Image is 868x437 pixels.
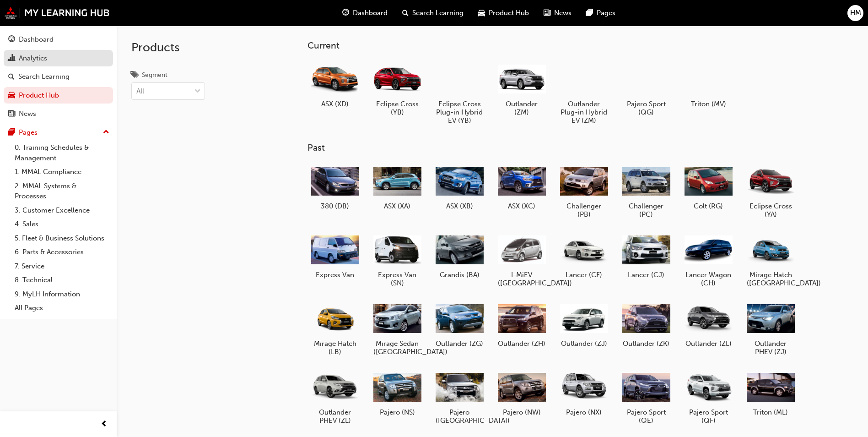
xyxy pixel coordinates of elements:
[432,298,487,351] a: Outlander (ZG)
[597,8,615,18] span: Pages
[131,40,205,55] h2: Products
[498,100,546,116] h5: Outlander (ZM)
[560,408,608,416] h5: Pajero (NX)
[4,31,113,48] a: Dashboard
[311,100,359,108] h5: ASX (XD)
[19,53,47,64] div: Analytics
[370,161,425,214] a: ASX (XA)
[619,298,674,351] a: Outlander (ZK)
[311,408,359,425] h5: Outlander PHEV (ZL)
[402,7,409,19] span: search-icon
[743,298,798,360] a: Outlander PHEV (ZJ)
[560,100,608,125] h5: Outlander Plug-in Hybrid EV (ZM)
[412,8,464,18] span: Search Learning
[560,202,608,218] h5: Challenger (PB)
[307,142,827,153] h3: Past
[11,203,113,218] a: 3. Customer Excellence
[498,202,546,210] h5: ASX (XC)
[18,71,70,82] div: Search Learning
[307,298,362,360] a: Mirage Hatch (LB)
[494,161,549,214] a: ASX (XC)
[556,367,611,420] a: Pajero (NX)
[494,298,549,351] a: Outlander (ZH)
[101,419,108,430] span: prev-icon
[560,271,608,279] h5: Lancer (CF)
[11,165,113,179] a: 1. MMAL Compliance
[370,298,425,360] a: Mirage Sedan ([GEOGRAPHIC_DATA])
[131,71,138,80] span: tags-icon
[103,126,109,138] span: up-icon
[681,367,736,428] a: Pajero Sport (QF)
[544,7,550,19] span: news-icon
[432,229,487,283] a: Grandis (BA)
[622,339,670,348] h5: Outlander (ZK)
[395,4,471,22] a: search-iconSearch Learning
[850,8,861,18] span: HM
[622,408,670,425] h5: Pajero Sport (QE)
[556,58,611,128] a: Outlander Plug-in Hybrid EV (ZM)
[142,71,167,80] div: Segment
[4,105,113,122] a: News
[370,58,425,120] a: Eclipse Cross (YB)
[436,271,484,279] h5: Grandis (BA)
[685,271,733,287] h5: Lancer Wagon (CH)
[4,50,113,67] a: Analytics
[19,109,36,119] div: News
[560,339,608,348] h5: Outlander (ZJ)
[622,271,670,279] h5: Lancer (CJ)
[436,202,484,210] h5: ASX (XB)
[307,40,827,51] h3: Current
[498,339,546,348] h5: Outlander (ZH)
[494,58,549,120] a: Outlander (ZM)
[747,271,795,287] h5: Mirage Hatch ([GEOGRAPHIC_DATA])
[11,179,113,203] a: 2. MMAL Systems & Processes
[11,273,113,287] a: 8. Technical
[307,161,362,214] a: 380 (DB)
[556,298,611,351] a: Outlander (ZJ)
[494,229,549,291] a: I-MiEV ([GEOGRAPHIC_DATA])
[8,92,15,100] span: car-icon
[494,367,549,420] a: Pajero (NW)
[11,217,113,231] a: 4. Sales
[373,408,421,416] h5: Pajero (NS)
[432,367,487,428] a: Pajero ([GEOGRAPHIC_DATA])
[11,301,113,315] a: All Pages
[685,339,733,348] h5: Outlander (ZL)
[11,231,113,246] a: 5. Fleet & Business Solutions
[311,202,359,210] h5: 380 (DB)
[373,100,421,116] h5: Eclipse Cross (YB)
[373,202,421,210] h5: ASX (XA)
[743,229,798,291] a: Mirage Hatch ([GEOGRAPHIC_DATA])
[747,339,795,356] h5: Outlander PHEV (ZJ)
[19,34,54,45] div: Dashboard
[681,58,736,111] a: Triton (MV)
[5,7,110,19] img: mmal
[619,367,674,428] a: Pajero Sport (QE)
[579,4,623,22] a: pages-iconPages
[311,339,359,356] h5: Mirage Hatch (LB)
[556,229,611,283] a: Lancer (CF)
[311,271,359,279] h5: Express Van
[536,4,579,22] a: news-iconNews
[335,4,395,22] a: guage-iconDashboard
[681,298,736,351] a: Outlander (ZL)
[4,29,113,124] button: DashboardAnalyticsSearch LearningProduct HubNews
[4,124,113,141] button: Pages
[432,161,487,214] a: ASX (XB)
[370,229,425,291] a: Express Van (SN)
[847,5,863,21] button: HM
[478,7,485,19] span: car-icon
[619,229,674,283] a: Lancer (CJ)
[19,127,38,138] div: Pages
[8,73,15,81] span: search-icon
[685,100,733,108] h5: Triton (MV)
[8,36,15,44] span: guage-icon
[681,161,736,214] a: Colt (RG)
[370,367,425,420] a: Pajero (NS)
[556,161,611,222] a: Challenger (PB)
[747,408,795,416] h5: Triton (ML)
[11,141,113,165] a: 0. Training Schedules & Management
[11,287,113,301] a: 9. MyLH Information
